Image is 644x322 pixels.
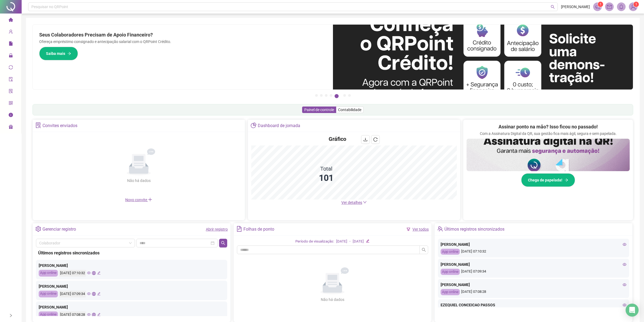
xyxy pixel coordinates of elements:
[341,200,367,205] a: Ver detalhes down
[9,122,13,133] span: gift
[623,303,626,307] span: eye
[9,39,13,50] span: file
[598,2,603,7] sup: 1
[92,313,95,316] span: global
[39,47,78,60] button: Saiba mais
[623,283,626,287] span: eye
[441,249,460,255] div: App online
[42,121,77,130] div: Convites enviados
[341,200,362,205] span: Ver detalhes
[366,239,369,243] span: edit
[59,291,86,297] div: [DATE] 07:09:34
[348,94,351,97] button: 7
[148,197,152,202] span: plus
[407,227,410,231] span: filter
[236,226,242,232] span: file-text
[343,94,346,97] button: 6
[251,122,256,128] span: pie-chart
[329,135,346,143] h4: Gráfico
[39,304,224,310] div: [PERSON_NAME]
[528,177,562,183] span: Chega de papelada!
[42,225,76,234] div: Gerenciar registro
[629,3,637,11] img: 39591
[422,248,426,252] span: search
[338,108,361,112] span: Contabilidade
[97,292,101,296] span: edit
[437,226,443,232] span: team
[441,241,626,247] div: [PERSON_NAME]
[480,131,617,137] p: Com a Assinatura Digital da QR, sua gestão fica mais ágil, segura e sem papelada.
[349,239,351,244] div: -
[521,173,575,187] button: Chega de papelada!
[308,297,357,303] div: Não há dados
[38,250,225,256] div: Últimos registros sincronizados
[363,200,367,204] span: down
[441,282,626,288] div: [PERSON_NAME]
[39,39,326,45] p: Ofereça empréstimo consignado e antecipação salarial com o QRPoint Crédito.
[87,313,91,316] span: eye
[564,178,568,182] span: arrow-right
[87,271,91,275] span: eye
[67,52,71,55] span: arrow-right
[335,94,339,98] button: 5
[35,122,41,128] span: solution
[9,15,13,26] span: home
[9,51,13,62] span: lock
[333,25,633,89] img: banner%2F11e687cd-1386-4cbd-b13b-7bd81425532d.png
[600,2,602,6] span: 1
[441,289,460,295] div: App online
[35,226,41,232] span: setting
[92,271,95,275] span: global
[295,239,334,244] div: Período de visualização:
[9,98,13,109] span: qrcode
[607,4,612,9] span: mail
[9,87,13,97] span: solution
[441,249,626,255] div: [DATE] 07:10:32
[39,291,58,297] div: App online
[498,123,598,131] h2: Assinar ponto na mão? Isso ficou no passado!
[441,269,460,275] div: App online
[619,4,624,9] span: bell
[39,311,58,318] div: App online
[9,314,13,317] span: right
[46,51,65,57] span: Saiba mais
[353,239,364,244] div: [DATE]
[304,108,334,112] span: Painel de controle
[441,269,626,275] div: [DATE] 07:09:34
[626,304,639,317] div: Open Intercom Messenger
[206,227,228,231] a: Abrir registro
[114,178,164,184] div: Não há dados
[623,243,626,246] span: eye
[258,121,300,130] div: Dashboard de jornada
[9,110,13,121] span: info-circle
[320,94,323,97] button: 2
[87,292,91,296] span: eye
[125,198,152,202] span: Novo convite
[221,241,225,245] span: search
[363,137,368,142] span: download
[441,261,626,267] div: [PERSON_NAME]
[59,311,86,318] div: [DATE] 07:08:28
[9,75,13,85] span: audit
[39,263,224,268] div: [PERSON_NAME]
[39,270,58,277] div: App online
[336,239,347,244] div: [DATE]
[561,4,590,10] span: [PERSON_NAME]
[39,283,224,289] div: [PERSON_NAME]
[59,270,86,277] div: [DATE] 07:10:32
[97,271,101,275] span: edit
[412,227,429,231] a: Ver todos
[441,302,626,308] div: EZEQUIEL CONCEICAO PASSOS
[551,5,555,9] span: search
[635,2,637,6] span: 1
[623,263,626,266] span: eye
[39,31,326,39] h2: Seus Colaboradores Precisam de Apoio Financeiro?
[633,2,639,7] sup: Atualize o seu contato no menu Meus Dados
[373,137,378,142] span: reload
[9,27,13,38] span: user-add
[441,289,626,295] div: [DATE] 07:08:28
[467,139,630,171] img: banner%2F02c71560-61a6-44d4-94b9-c8ab97240462.png
[444,225,504,234] div: Últimos registros sincronizados
[325,94,328,97] button: 3
[243,225,274,234] div: Folhas de ponto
